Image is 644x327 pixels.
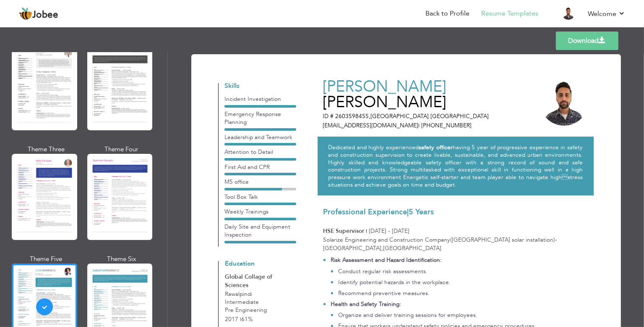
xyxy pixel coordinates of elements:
span: Rawalpindi [225,290,253,298]
span: 61% [240,315,253,323]
img: Profile Img [562,6,575,20]
strong: Health and Safety Training: [331,300,401,308]
p: Identify potential hazards in the workplace. [338,279,451,286]
span: [PERSON_NAME] [323,76,446,98]
span: [DATE] - [DATE] [369,227,409,235]
strong: safety officer [419,143,453,151]
img: jobee.io [19,7,32,21]
a: Jobee [19,7,58,21]
h4: Education [225,261,296,268]
span: , [381,244,383,252]
div: MS office [224,178,296,186]
a: Resume Templates [481,9,538,18]
div: Global Collage of Sciences [225,273,296,289]
span: [EMAIL_ADDRESS][DOMAIN_NAME] [323,121,420,129]
div: Theme Four [89,145,154,154]
span: HSE Supervisor [323,227,364,235]
p: Organize and deliver training sessions for employees. [338,311,536,319]
span: [PERSON_NAME] [323,92,446,113]
div: Leadership and Teamwork [224,133,296,141]
span: | [407,207,409,217]
div: Attention to Detail [224,148,296,156]
div: Incident Investigation [224,95,296,103]
p: ID # 2603598455 [GEOGRAPHIC_DATA] [GEOGRAPHIC_DATA] [323,112,496,120]
p: Recommend preventive measures. [338,290,451,297]
span: Pre Engineering [225,306,267,314]
img: A9E3A6Dz8kAnAAAAAElFTkSuQmCC [540,77,588,126]
span: [PHONE_NUMBER] [421,121,472,129]
span: | [418,121,420,129]
span: 2017 [225,315,239,323]
p: Dedicated and highly experienced having 5 year of progressive experience in safety and constructi... [328,144,583,188]
a: Back to Profile [425,9,469,18]
span: | [240,315,242,323]
div: First Aid and CPR [224,163,296,171]
div: Weekly Trainings [224,208,296,216]
div: Theme Six [89,255,154,264]
div: Emergency Response Planning [224,110,296,127]
strong: Risk Assessment and Hazard Identification: [331,256,442,264]
span: Intermediate [225,298,259,306]
p: Conduct regular risk assessments. [338,268,451,275]
span: | [366,227,367,235]
span: - [555,236,557,244]
h4: Skills [224,83,296,90]
a: Welcome [588,9,625,19]
span: Jobee [32,11,58,20]
a: Download [556,32,618,50]
div: Theme Three [13,145,79,154]
div: Daily Site and Equipment Inspection [224,223,296,239]
h3: Professional Experience 5 Years [323,208,593,216]
p: Solarize Engineering and Construction Company([GEOGRAPHIC_DATA] solar installation) [GEOGRAPHIC_D... [323,236,593,252]
div: Tool Box Talk [224,193,296,201]
div: Theme Five [13,255,79,264]
span: , [369,112,370,120]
